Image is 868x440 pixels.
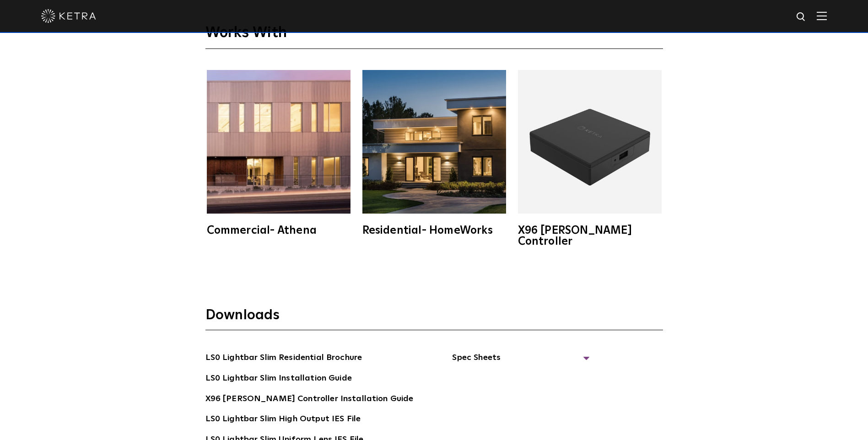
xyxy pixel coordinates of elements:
[207,70,350,214] img: athena-square
[205,306,663,330] h3: Downloads
[518,225,662,247] div: X96 [PERSON_NAME] Controller
[207,225,350,236] div: Commercial- Athena
[452,351,589,371] span: Spec Sheets
[517,70,663,247] a: X96 [PERSON_NAME] Controller
[205,351,362,366] a: LS0 Lightbar Slim Residential Brochure
[518,70,662,214] img: X96_Controller
[205,70,352,236] a: Commercial- Athena
[205,372,352,386] a: LS0 Lightbar Slim Installation Guide
[362,225,506,236] div: Residential- HomeWorks
[796,11,807,23] img: search icon
[817,11,827,20] img: Hamburger%20Nav.svg
[205,392,414,407] a: X96 [PERSON_NAME] Controller Installation Guide
[205,413,361,427] a: LS0 Lightbar Slim High Output IES File
[361,70,507,236] a: Residential- HomeWorks
[205,24,663,49] h3: Works With
[41,9,96,23] img: ketra-logo-2019-white
[362,70,506,214] img: homeworks_hero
